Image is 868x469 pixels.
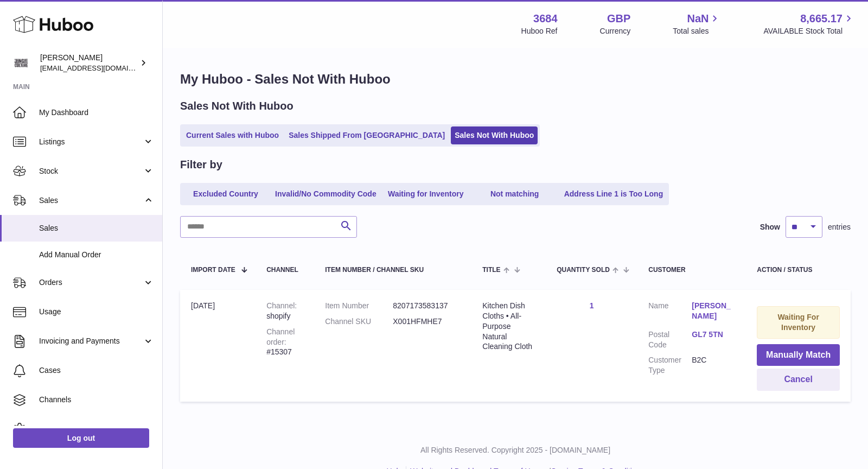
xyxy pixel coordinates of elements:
[39,307,154,317] span: Usage
[266,301,303,321] div: shopify
[648,355,692,376] dt: Customer Type
[471,185,558,203] a: Not matching
[557,267,610,274] span: Quantity Sold
[763,26,855,36] span: AVAILABLE Stock Total
[687,11,709,26] span: NaN
[171,445,859,455] p: All Rights Reserved. Copyright 2025 - [DOMAIN_NAME]
[600,26,631,36] div: Currency
[39,223,154,233] span: Sales
[482,301,535,352] div: Kitchen Dish Cloths • All-Purpose Natural Cleaning Cloth
[266,267,303,274] div: Channel
[757,344,840,366] button: Manually Match
[39,166,143,176] span: Stock
[285,126,449,144] a: Sales Shipped From [GEOGRAPHIC_DATA]
[182,185,269,203] a: Excluded Country
[692,301,735,321] a: [PERSON_NAME]
[39,365,154,376] span: Cases
[673,26,721,36] span: Total sales
[692,329,735,340] a: GL7 5TN
[607,11,630,26] strong: GBP
[39,395,154,405] span: Channels
[393,316,461,327] dd: X001HFMHE7
[266,327,295,346] strong: Channel order
[191,267,235,274] span: Import date
[393,301,461,311] dd: 8207173583137
[180,99,293,113] h2: Sales Not With Huboo
[451,126,538,144] a: Sales Not With Huboo
[648,267,735,274] div: Customer
[828,222,851,232] span: entries
[266,327,303,358] div: #15307
[13,55,29,71] img: theinternationalventure@gmail.com
[40,53,138,73] div: [PERSON_NAME]
[482,267,500,274] span: Title
[180,290,256,402] td: [DATE]
[757,267,840,274] div: Action / Status
[521,26,558,36] div: Huboo Ref
[673,11,721,36] a: NaN Total sales
[777,313,819,332] strong: Waiting For Inventory
[180,157,222,172] h2: Filter by
[39,137,143,147] span: Listings
[40,64,159,72] span: [EMAIL_ADDRESS][DOMAIN_NAME]
[763,11,855,36] a: 8,665.17 AVAILABLE Stock Total
[325,267,461,274] div: Item Number / Channel SKU
[271,185,380,203] a: Invalid/No Commodity Code
[180,71,851,88] h1: My Huboo - Sales Not With Huboo
[39,277,143,288] span: Orders
[39,424,154,434] span: Settings
[325,316,393,327] dt: Channel SKU
[13,428,149,448] a: Log out
[648,301,692,324] dt: Name
[692,355,735,376] dd: B2C
[760,222,780,232] label: Show
[590,301,594,310] a: 1
[182,126,283,144] a: Current Sales with Huboo
[325,301,393,311] dt: Item Number
[382,185,469,203] a: Waiting for Inventory
[800,11,843,26] span: 8,665.17
[39,250,154,260] span: Add Manual Order
[39,195,143,206] span: Sales
[648,329,692,350] dt: Postal Code
[757,369,840,391] button: Cancel
[39,107,154,118] span: My Dashboard
[533,11,558,26] strong: 3684
[560,185,667,203] a: Address Line 1 is Too Long
[39,336,143,346] span: Invoicing and Payments
[266,301,297,310] strong: Channel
